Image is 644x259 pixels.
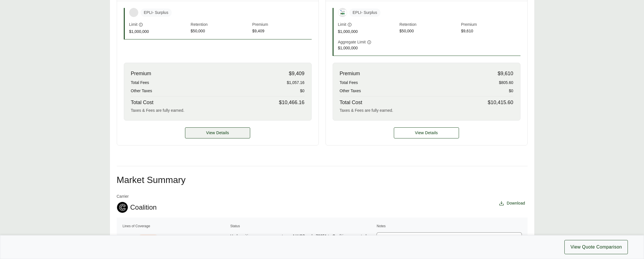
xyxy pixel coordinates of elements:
[122,223,229,229] th: Lines of Coverage
[131,70,151,77] span: Premium
[131,88,152,94] span: Other Taxes
[129,22,138,28] span: Limit
[230,233,375,245] span: Underwriting reasons: can not map NAICS code 72251 to Coalition supported industry
[461,28,520,35] span: $9,610
[252,22,311,28] span: Premium
[340,88,361,94] span: Other Taxes
[289,70,304,77] span: $9,409
[117,202,128,213] img: Coalition
[507,200,525,206] span: Download
[191,22,250,28] span: Retention
[338,39,366,45] span: Aggregate Limit
[394,127,459,138] a: Falcon - New Option details
[415,130,438,136] span: View Details
[137,235,159,244] span: Declined
[338,10,347,15] img: Falcon Risk - HDI
[130,203,157,212] span: Coalition
[340,80,358,86] span: Total Fees
[117,193,157,199] span: Carrier
[496,198,527,209] button: Download
[129,29,188,35] span: $1,000,000
[252,28,311,35] span: $9,409
[570,244,622,250] span: View Quote Comparison
[131,80,149,86] span: Total Fees
[131,99,154,106] span: Total Cost
[340,108,513,113] div: Taxes & Fees are fully earned.
[131,108,305,113] div: Taxes & Fees are fully earned.
[340,70,360,77] span: Premium
[340,99,362,106] span: Total Cost
[279,99,304,106] span: $10,466.16
[230,223,375,229] th: Status
[206,130,229,136] span: View Details
[338,22,347,28] span: Limit
[185,127,250,138] a: Ategrity - Incumbent details
[117,175,528,184] h2: Market Summary
[488,99,513,106] span: $10,415.60
[498,70,513,77] span: $9,610
[338,29,397,35] span: $1,000,000
[141,9,172,17] span: EPLI - Surplus
[377,223,522,229] th: Notes
[338,45,397,51] span: $1,000,000
[300,88,305,94] span: $0
[287,80,304,86] span: $1,057.16
[499,80,513,86] span: $805.60
[191,28,250,35] span: $50,000
[399,22,459,28] span: Retention
[185,127,250,138] button: View Details
[399,28,459,35] span: $50,000
[394,127,459,138] button: View Details
[461,22,520,28] span: Premium
[564,240,628,254] button: View Quote Comparison
[509,88,513,94] span: $0
[349,9,381,17] span: EPLI - Surplus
